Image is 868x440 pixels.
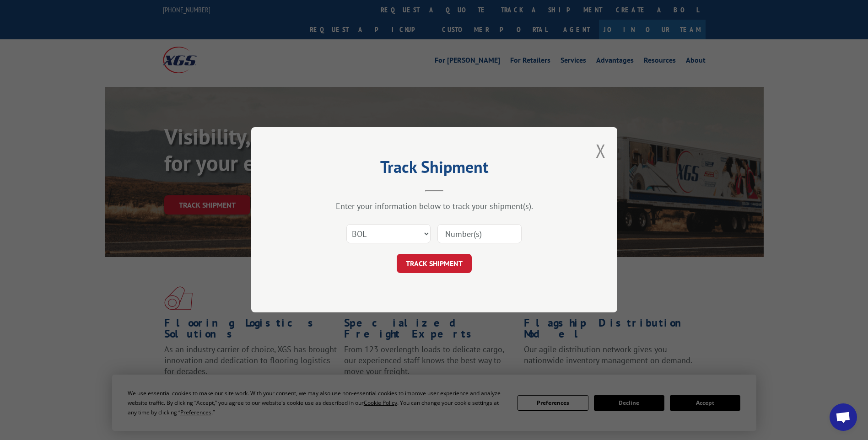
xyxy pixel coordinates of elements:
[830,403,857,431] div: Open chat
[297,161,571,178] h2: Track Shipment
[297,201,571,212] div: Enter your information below to track your shipment(s).
[596,139,606,163] button: Close modal
[397,254,472,274] button: TRACK SHIPMENT
[437,225,522,244] input: Number(s)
